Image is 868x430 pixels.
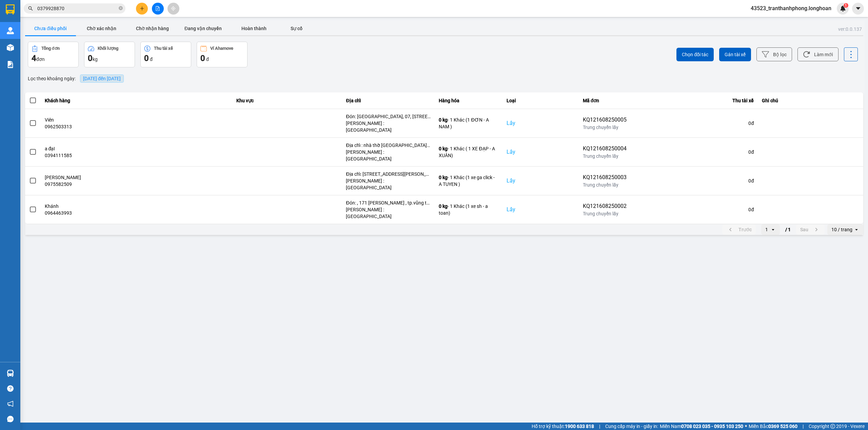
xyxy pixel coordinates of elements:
div: - 1 Khác (1 ĐƠN - A NAM ) [439,116,498,130]
div: Thu tài xế [635,96,754,105]
div: Đón: , 171 [PERSON_NAME] , tp.vũng tầu . [346,199,431,206]
div: 0 đ [635,206,754,213]
div: Tổng đơn [41,46,60,51]
span: close-circle [119,5,123,12]
div: Lấy [507,119,574,127]
div: đ [200,53,244,64]
button: Thu tài xế0 đ [140,42,191,67]
span: close-circle [119,6,123,10]
div: Địa chỉ: [STREET_ADDRESS][PERSON_NAME] [346,171,431,177]
div: [PERSON_NAME] [45,174,228,181]
button: caret-down [852,3,864,15]
th: Hàng hóa [435,92,502,109]
div: 10 / trang [831,226,852,233]
button: Đang vận chuyển [178,22,229,35]
div: KQ121608250002 [583,202,627,210]
strong: 0369 525 060 [768,424,797,429]
div: 0975582509 [45,181,228,188]
div: - 1 Khác (1 xe sh - a toan) [439,203,498,216]
div: Thu tài xế [154,46,173,51]
span: Cung cấp máy in - giấy in: [605,423,658,430]
span: copyright [830,424,835,429]
span: search [28,6,33,11]
button: Chờ nhận hàng [127,22,178,35]
span: plus [140,6,144,11]
div: 0962503313 [45,123,228,130]
span: ⚪️ [745,425,747,428]
span: 43523_tranthanhphong.longhoan [745,4,837,13]
button: next page. current page 1 / 1 [796,224,825,235]
div: Lấy [507,148,574,156]
button: previous page. current page 1 / 1 [722,224,756,235]
div: Lấy [507,177,574,185]
span: message [7,416,14,422]
th: Khu vực [232,92,342,109]
span: 0 kg [439,203,448,209]
img: icon-new-feature [840,5,846,12]
img: warehouse-icon [7,370,14,377]
span: Lọc theo khoảng ngày : [28,75,76,82]
span: 0 [200,53,205,63]
div: - 1 Khác (1 xe ga click - A TUYEN ) [439,174,498,188]
div: 1 [765,226,768,233]
sup: 1 [844,3,848,8]
span: aim [171,6,176,11]
div: 0394111585 [45,152,228,159]
div: [PERSON_NAME] : [GEOGRAPHIC_DATA] [346,177,431,191]
th: Loại [502,92,578,109]
button: Bộ lọc [756,47,792,61]
button: Sự cố [279,22,313,35]
div: Trung chuyển lấy [583,210,627,217]
img: warehouse-icon [7,44,14,51]
span: 1 [845,3,847,8]
button: Tổng đơn4đơn [28,42,79,67]
img: logo-vxr [6,4,15,15]
div: [PERSON_NAME] : [GEOGRAPHIC_DATA] [346,149,431,162]
button: plus [136,3,148,15]
svg: open [770,227,776,232]
th: Địa chỉ [342,92,435,109]
span: file-add [155,6,160,11]
span: 4 [32,53,36,63]
button: Làm mới [797,47,839,61]
span: 0 kg [439,175,448,180]
button: Ví Ahamove0 đ [197,42,248,67]
th: Khách hàng [41,92,232,109]
div: a đạI [45,145,228,152]
span: 0 [88,53,93,63]
button: file-add [152,3,164,15]
button: Chưa điều phối [25,22,76,35]
div: KQ121608250003 [583,173,627,181]
span: [DATE] đến [DATE] [80,74,124,83]
div: [PERSON_NAME] : [GEOGRAPHIC_DATA] [346,120,431,133]
div: 0 đ [635,149,754,155]
strong: 0708 023 035 - 0935 103 250 [681,424,743,429]
button: Khối lượng0kg [84,42,135,67]
span: Miền Bắc [749,423,797,430]
div: 0 đ [635,177,754,184]
div: [PERSON_NAME] : [GEOGRAPHIC_DATA] [346,206,431,220]
svg: open [854,227,859,232]
span: Hỗ trợ kỹ thuật: [532,423,594,430]
div: Khối lượng [98,46,118,51]
div: đ [144,53,188,64]
button: Chọn đối tác [676,48,714,61]
div: kg [88,53,131,64]
div: Viên [45,116,228,123]
span: | [803,423,804,430]
span: notification [7,401,14,407]
div: Lấy [507,206,574,214]
th: Ghi chú [758,92,863,109]
img: warehouse-icon [7,27,14,34]
span: Miền Nam [660,423,743,430]
span: Gán tài xế [725,51,746,58]
img: solution-icon [7,61,14,68]
button: aim [167,3,179,15]
div: 0964463993 [45,210,228,216]
div: Ví Ahamove [210,46,233,51]
span: caret-down [855,5,861,12]
div: Trung chuyển lấy [583,124,627,131]
div: 0 đ [635,120,754,127]
span: 0 [144,53,149,63]
input: Tìm tên, số ĐT hoặc mã đơn [37,5,117,12]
